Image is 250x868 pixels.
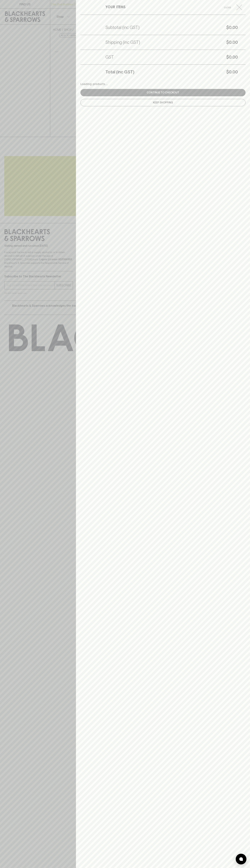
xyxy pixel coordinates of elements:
span: Close [220,6,235,9]
div: Loading products... [80,82,246,86]
h6: YOUR ITEMS [105,4,125,10]
h5: $0.00 [114,54,238,60]
h5: GST [105,54,114,60]
h5: Subtotal (inc GST) [105,25,140,30]
img: bubble-icon [239,857,243,861]
h5: $0.00 [140,39,238,45]
h5: Total (inc GST) [105,69,134,75]
h5: Shipping (inc GST) [105,39,140,45]
button: Close [220,4,245,10]
h5: $0.00 [140,25,238,30]
h5: $0.00 [134,69,238,75]
button: Keep Shopping [80,99,246,106]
